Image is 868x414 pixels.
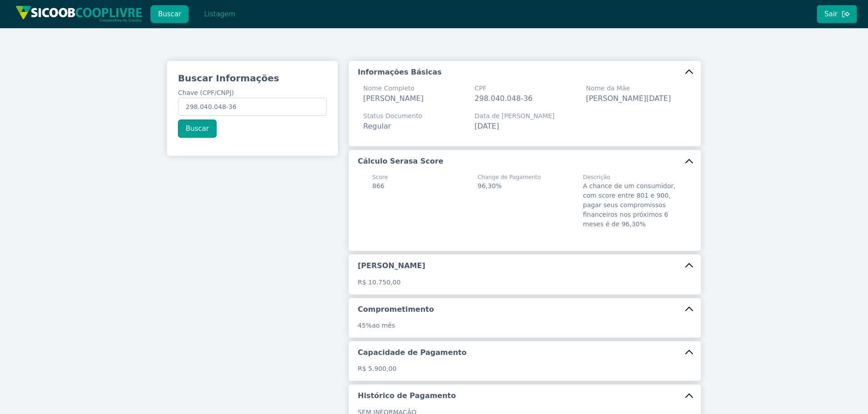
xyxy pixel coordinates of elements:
span: 298.040.048-36 [474,94,533,103]
span: R$ 10.750,00 [358,279,400,286]
span: Score [372,173,388,181]
span: R$ 5.900,00 [358,365,396,372]
span: Change de Pagamento [478,173,541,181]
span: Data de [PERSON_NAME] [474,111,554,121]
button: Comprometimento [349,298,701,321]
h5: Comprometimento [358,304,434,314]
button: Buscar [150,5,189,23]
span: A chance de um consumidor, com score entre 801 e 900, pagar seus compromissos financeiros nos pró... [583,182,676,228]
button: [PERSON_NAME] [349,254,701,277]
button: Capacidade de Pagamento [349,341,701,364]
h5: [PERSON_NAME] [358,261,425,271]
span: Nome Completo [363,84,424,93]
span: Regular [363,122,391,130]
span: [PERSON_NAME][DATE] [586,94,671,103]
p: ao mês [358,321,692,330]
span: 866 [372,182,385,190]
input: Chave (CPF/CNPJ) [178,98,327,116]
span: Chave (CPF/CNPJ) [178,89,234,96]
span: [DATE] [474,122,499,130]
h5: Cálculo Serasa Score [358,156,444,166]
span: 45% [358,322,372,329]
h5: Informações Básicas [358,67,442,77]
button: Histórico de Pagamento [349,384,701,407]
button: Buscar [178,120,217,138]
button: Cálculo Serasa Score [349,150,701,173]
span: Nome da Mãe [586,84,671,93]
img: img/sicoob_cooplivre.png [15,5,143,22]
span: [PERSON_NAME] [363,94,424,103]
h5: Histórico de Pagamento [358,391,456,401]
span: Status Documento [363,111,422,121]
button: Sair [817,5,857,23]
h5: Capacidade de Pagamento [358,348,467,358]
button: Listagem [196,5,243,23]
span: Descrição [583,173,677,181]
span: CPF [474,84,533,93]
h3: Buscar Informações [178,72,327,85]
button: Informações Básicas [349,61,701,84]
span: 96,30% [478,182,502,190]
